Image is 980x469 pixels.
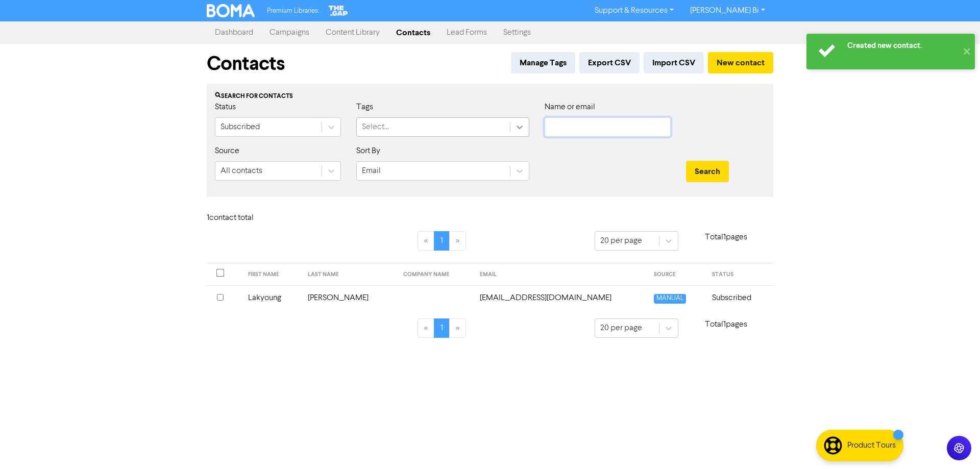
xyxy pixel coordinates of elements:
[929,420,980,469] iframe: Chat Widget
[397,263,474,286] th: COMPANY NAME
[600,235,642,247] div: 20 per page
[242,285,301,310] td: Lakyoung
[261,22,317,43] a: Campaigns
[438,22,495,43] a: Lead Forms
[648,263,706,286] th: SOURCE
[682,3,773,19] a: [PERSON_NAME] Bi
[511,52,575,73] button: Manage Tags
[242,263,301,286] th: FIRST NAME
[215,101,236,113] label: Status
[356,101,373,113] label: Tags
[686,161,729,182] button: Search
[362,121,389,133] div: Select...
[495,22,539,43] a: Settings
[302,263,397,286] th: LAST NAME
[706,263,773,286] th: STATUS
[215,92,765,101] div: Search for contacts
[545,101,595,113] label: Name or email
[586,3,682,19] a: Support & Resources
[434,318,450,338] a: Page 1 is your current page
[362,165,381,177] div: Email
[220,121,260,133] div: Subscribed
[220,165,262,177] div: All contacts
[207,4,255,17] img: BOMA Logo
[678,231,773,243] p: Total 1 pages
[207,52,285,76] h1: Contacts
[215,145,239,157] label: Source
[434,231,450,251] a: Page 1 is your current page
[600,322,642,334] div: 20 per page
[579,52,640,73] button: Export CSV
[847,40,957,51] div: Created new contact.
[207,22,261,43] a: Dashboard
[327,4,350,17] img: The Gap
[654,294,686,304] span: MANUAL
[302,285,397,310] td: [PERSON_NAME]
[474,285,647,310] td: alialikris@gmail.com
[207,213,288,223] h6: 1 contact total
[706,285,773,310] td: Subscribed
[708,52,773,73] button: New contact
[644,52,704,73] button: Import CSV
[388,22,438,43] a: Contacts
[267,8,319,14] span: Premium Libraries:
[317,22,388,43] a: Content Library
[474,263,647,286] th: EMAIL
[678,318,773,331] p: Total 1 pages
[356,145,380,157] label: Sort By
